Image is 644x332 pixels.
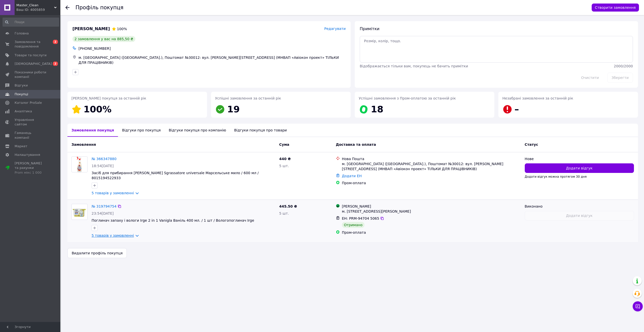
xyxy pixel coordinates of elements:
div: [PERSON_NAME] [342,204,521,209]
div: [PHONE_NUMBER] [77,45,347,52]
span: Покупці [15,92,28,97]
span: Показники роботи компанії [15,70,47,79]
div: м. [STREET_ADDRESS][PERSON_NAME] [342,209,521,214]
span: Налаштування [15,153,40,157]
button: Чат з покупцем [633,301,643,311]
span: 100% [117,27,127,31]
button: Створити замовлення [592,4,639,12]
button: Додати відгук [525,163,634,173]
span: 100% [84,104,111,114]
span: Головна [15,31,29,36]
span: – [514,104,519,114]
div: Повернутися назад [65,5,69,10]
div: 2 замовлення у вас на 885,50 ₴ [72,36,135,42]
span: Cума [279,143,289,147]
img: Фото товару [72,206,87,218]
span: Управління сайтом [15,118,47,127]
span: Незабрані замовлення за останній рік [502,96,573,100]
span: [PERSON_NAME] покупця за останній рік [71,96,146,100]
span: [PERSON_NAME] та рахунки [15,161,47,175]
span: 5 шт. [279,164,289,168]
span: 2 [53,62,58,66]
div: Замовлення покупця [67,124,118,137]
span: 19 [227,104,240,114]
span: 18:54[DATE] [92,164,114,168]
span: Доставка та оплата [336,143,376,147]
span: Master_Clean [16,3,54,8]
span: Товари та послуги [15,53,47,58]
span: [DEMOGRAPHIC_DATA] [15,62,52,66]
span: 445.50 ₴ [279,204,297,208]
span: Каталог ProSale [15,101,42,105]
a: Засіб для прибирання [PERSON_NAME] Sgrassatore universale Марсельське мило / 600 мл / 8015194522933 [92,171,259,180]
span: Успішні замовлення за останній рік [215,96,281,100]
span: 18 [371,104,383,114]
span: Примітки [360,26,379,31]
span: Замовлення [71,143,96,147]
h1: Профіль покупця [75,5,124,11]
a: № 319794754 [92,204,116,208]
div: Нова Пошта [342,156,521,161]
div: Отримано [342,222,365,228]
span: 440 ₴ [279,157,291,161]
div: Пром-оплата [342,180,521,185]
span: Відображається тільки вам, покупець не бачить примітки [360,64,468,68]
span: 5 шт. [279,211,289,215]
a: 5 товарів у замовленні [92,233,134,238]
div: Ваш ID: 4005859 [16,8,60,12]
span: Аналітика [15,109,32,114]
span: ЕН: PRM-94704 5065 [342,216,379,220]
div: Нове [525,156,634,161]
div: Пром-оплата [342,230,521,235]
div: Відгуки про покупця [118,124,165,137]
span: Редагувати [324,27,346,31]
span: Додати відгук можна протягом 30 дня [525,175,587,178]
div: Prom мікс 1 000 [15,170,47,175]
span: Статус [525,143,538,147]
div: Відгуки покупця про компанію [165,124,230,137]
span: Успішні замовлення з Пром-оплатою за останній рік [359,96,456,100]
div: м. [GEOGRAPHIC_DATA] ([GEOGRAPHIC_DATA].), Поштомат №30012: вул. [PERSON_NAME][STREET_ADDRESS] (М... [342,161,521,171]
a: № 366347880 [92,157,116,161]
span: Додати відгук [566,166,592,171]
span: [PERSON_NAME] [72,26,110,32]
span: Маркет [15,144,27,149]
a: Фото товару [71,204,88,220]
span: Гаманець компанії [15,131,47,140]
a: 5 товарів у замовленні [92,191,134,195]
button: Видалити профіль покупця [67,248,127,258]
a: Додати ЕН [342,174,362,178]
span: 2 [53,40,58,44]
span: Відгуки [15,83,28,88]
span: 2000 / 2000 [614,64,633,68]
div: Відгуки покупця про товари [230,124,291,137]
span: Замовлення та повідомлення [15,40,47,49]
a: Фото товару [71,156,88,172]
div: м. [GEOGRAPHIC_DATA] ([GEOGRAPHIC_DATA].), Поштомат №30012: вул. [PERSON_NAME][STREET_ADDRESS] (М... [77,54,347,66]
a: Поглинач запаху і вологи Irge 2 in 1 Vanigla Ваніль 400 мл. / 1 шт / Вологопоглинач Irge [92,218,254,222]
div: Виконано [525,204,634,209]
img: Фото товару [74,157,84,172]
span: 23:54[DATE] [92,211,114,215]
input: Пошук [3,18,59,27]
